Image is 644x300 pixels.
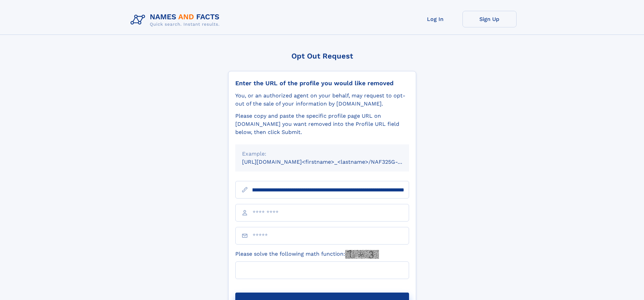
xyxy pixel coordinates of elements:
[235,250,379,259] label: Please solve the following math function:
[462,11,517,27] a: Sign Up
[235,92,409,108] div: You, or an authorized agent on your behalf, may request to opt-out of the sale of your informatio...
[408,11,462,27] a: Log In
[128,11,225,29] img: Logo Names and Facts
[235,79,409,87] div: Enter the URL of the profile you would like removed
[242,159,422,165] small: [URL][DOMAIN_NAME]<firstname>_<lastname>/NAF325G-xxxxxxxx
[228,52,416,60] div: Opt Out Request
[235,112,409,136] div: Please copy and paste the specific profile page URL on [DOMAIN_NAME] you want removed into the Pr...
[242,150,402,158] div: Example:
